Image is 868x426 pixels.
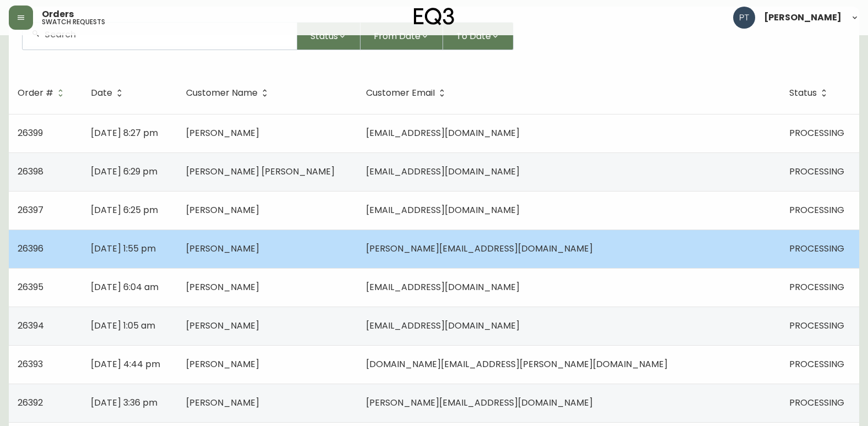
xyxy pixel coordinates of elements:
[366,165,520,178] span: [EMAIL_ADDRESS][DOMAIN_NAME]
[186,88,272,98] span: Customer Name
[366,319,520,332] span: [EMAIL_ADDRESS][DOMAIN_NAME]
[374,29,421,43] span: From Date
[789,88,831,98] span: Status
[764,13,842,22] span: [PERSON_NAME]
[18,127,43,139] span: 26399
[186,127,259,139] span: [PERSON_NAME]
[366,90,435,96] span: Customer Email
[789,396,844,409] span: PROCESSING
[91,281,159,293] span: [DATE] 6:04 am
[366,204,520,216] span: [EMAIL_ADDRESS][DOMAIN_NAME]
[18,281,43,293] span: 26395
[18,88,68,98] span: Order #
[414,8,455,25] img: logo
[456,29,491,43] span: To Date
[18,242,43,255] span: 26396
[18,90,53,96] span: Order #
[91,165,157,178] span: [DATE] 6:29 pm
[297,22,361,50] button: Status
[789,90,817,96] span: Status
[42,19,105,25] h5: swatch requests
[18,204,43,216] span: 26397
[91,242,156,255] span: [DATE] 1:55 pm
[18,319,44,332] span: 26394
[18,358,43,370] span: 26393
[186,396,259,409] span: [PERSON_NAME]
[366,127,520,139] span: [EMAIL_ADDRESS][DOMAIN_NAME]
[91,88,127,98] span: Date
[186,242,259,255] span: [PERSON_NAME]
[91,358,160,370] span: [DATE] 4:44 pm
[366,358,668,370] span: [DOMAIN_NAME][EMAIL_ADDRESS][PERSON_NAME][DOMAIN_NAME]
[186,165,335,178] span: [PERSON_NAME] [PERSON_NAME]
[186,90,258,96] span: Customer Name
[443,22,514,50] button: To Date
[186,358,259,370] span: [PERSON_NAME]
[789,281,844,293] span: PROCESSING
[18,165,43,178] span: 26398
[366,242,593,255] span: [PERSON_NAME][EMAIL_ADDRESS][DOMAIN_NAME]
[186,319,259,332] span: [PERSON_NAME]
[91,319,155,332] span: [DATE] 1:05 am
[366,396,593,409] span: [PERSON_NAME][EMAIL_ADDRESS][DOMAIN_NAME]
[186,204,259,216] span: [PERSON_NAME]
[42,10,74,19] span: Orders
[310,29,338,43] span: Status
[733,7,755,29] img: 986dcd8e1aab7847125929f325458823
[789,127,844,139] span: PROCESSING
[18,396,43,409] span: 26392
[366,88,449,98] span: Customer Email
[789,204,844,216] span: PROCESSING
[366,281,520,293] span: [EMAIL_ADDRESS][DOMAIN_NAME]
[789,165,844,178] span: PROCESSING
[91,204,158,216] span: [DATE] 6:25 pm
[789,242,844,255] span: PROCESSING
[789,358,844,370] span: PROCESSING
[91,396,157,409] span: [DATE] 3:36 pm
[789,319,844,332] span: PROCESSING
[91,127,158,139] span: [DATE] 8:27 pm
[361,22,443,50] button: From Date
[186,281,259,293] span: [PERSON_NAME]
[91,90,112,96] span: Date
